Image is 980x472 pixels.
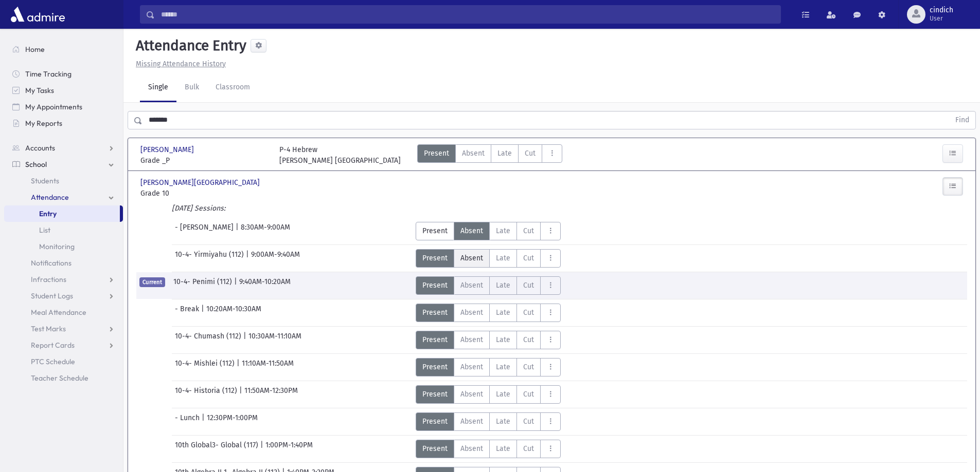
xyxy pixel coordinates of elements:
span: Attendance [31,193,69,202]
span: School [25,160,47,169]
a: PTC Schedule [4,353,123,370]
div: AttTypes [416,304,561,322]
span: 8:30AM-9:00AM [241,222,290,240]
a: Accounts [4,140,123,156]
div: AttTypes [417,144,562,166]
span: Test Marks [31,324,66,333]
div: AttTypes [416,385,561,404]
span: Meal Attendance [31,308,86,317]
span: 11:50AM-12:30PM [244,385,298,404]
u: Missing Attendance History [136,60,226,68]
span: Late [496,389,510,400]
span: Present [422,280,448,291]
span: Home [25,45,45,54]
a: Time Tracking [4,66,123,82]
span: Cut [525,148,536,159]
span: Late [496,362,510,372]
span: Present [422,253,448,263]
span: My Tasks [25,86,54,95]
span: Time Tracking [25,69,72,79]
span: - Lunch [175,412,202,431]
h5: Attendance Entry [132,37,246,54]
span: | [260,440,265,458]
div: AttTypes [416,358,561,376]
span: | [234,276,239,295]
span: 10th Global3- Global (117) [175,440,260,458]
button: Find [949,111,975,129]
span: | [243,331,248,349]
span: Cut [523,362,534,372]
span: Present [424,148,449,159]
span: Notifications [31,258,72,268]
span: cindich [930,6,953,14]
span: | [237,358,242,376]
a: Monitoring [4,238,123,255]
a: My Tasks [4,82,123,99]
div: AttTypes [416,331,561,349]
span: Late [496,253,510,263]
span: Late [496,443,510,454]
a: My Appointments [4,99,123,115]
span: 11:10AM-11:50AM [242,358,294,376]
span: 9:40AM-10:20AM [239,276,291,295]
span: Current [139,277,165,287]
span: Cut [523,389,534,400]
span: Grade _P [140,155,269,166]
span: My Reports [25,119,62,128]
span: Absent [462,148,485,159]
div: AttTypes [416,276,561,295]
span: Infractions [31,275,66,284]
span: Cut [523,253,534,263]
span: [PERSON_NAME][GEOGRAPHIC_DATA] [140,177,262,188]
span: Students [31,176,59,185]
div: AttTypes [416,249,561,268]
span: Grade 10 [140,188,269,199]
span: | [201,304,206,322]
span: Present [422,334,448,345]
span: - [PERSON_NAME] [175,222,236,240]
a: Report Cards [4,337,123,353]
span: User [930,14,953,23]
span: Late [496,416,510,427]
div: AttTypes [416,222,561,240]
span: Cut [523,334,534,345]
span: Cut [523,225,534,236]
span: Absent [460,253,483,263]
span: 12:30PM-1:00PM [207,412,258,431]
span: | [246,249,251,268]
span: Entry [39,209,57,218]
a: Students [4,173,123,189]
span: Cut [523,280,534,291]
a: School [4,156,123,173]
span: Absent [460,389,483,400]
span: [PERSON_NAME] [140,144,196,155]
span: Late [497,148,512,159]
span: | [202,412,207,431]
span: Absent [460,416,483,427]
span: Absent [460,307,483,318]
span: Present [422,416,448,427]
a: Student Logs [4,288,123,304]
span: Absent [460,334,483,345]
span: | [236,222,241,240]
a: Missing Attendance History [132,60,226,68]
a: List [4,222,123,238]
span: Present [422,443,448,454]
a: Home [4,41,123,58]
span: Absent [460,280,483,291]
img: AdmirePro [8,4,67,25]
a: Classroom [207,73,258,102]
a: Infractions [4,271,123,288]
span: Present [422,307,448,318]
a: My Reports [4,115,123,131]
span: Accounts [25,143,55,153]
span: - Break [175,304,201,322]
span: 9:00AM-9:40AM [251,249,300,268]
span: List [39,225,50,235]
div: AttTypes [416,440,561,458]
span: Cut [523,307,534,318]
a: Notifications [4,255,123,271]
span: Student Logs [31,291,73,300]
span: Cut [523,416,534,427]
span: Present [422,225,448,236]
